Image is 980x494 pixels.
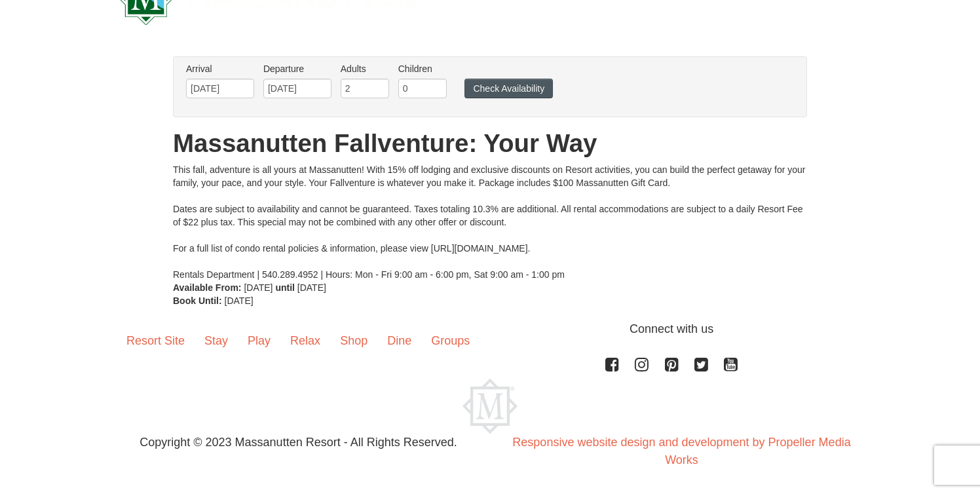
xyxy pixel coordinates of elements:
[377,320,421,361] a: Dine
[117,320,195,361] a: Resort Site
[173,130,807,157] h1: Massanutten Fallventure: Your Way
[117,320,863,338] p: Connect with us
[173,295,222,306] strong: Book Until:
[398,62,447,75] label: Children
[280,320,330,361] a: Relax
[195,320,238,361] a: Stay
[186,62,254,75] label: Arrival
[263,62,331,75] label: Departure
[173,282,242,293] strong: Available From:
[421,320,480,361] a: Groups
[107,434,490,451] p: Copyright © 2023 Massanutten Resort - All Rights Reserved.
[297,282,326,293] span: [DATE]
[341,62,389,75] label: Adults
[462,379,518,434] img: Massanutten Resort Logo
[238,320,280,361] a: Play
[225,295,254,306] span: [DATE]
[244,282,273,293] span: [DATE]
[464,79,553,98] button: Check Availability
[173,163,807,281] div: This fall, adventure is all yours at Massanutten! With 15% off lodging and exclusive discounts on...
[275,282,295,293] strong: until
[512,436,850,466] a: Responsive website design and development by Propeller Media Works
[330,320,377,361] a: Shop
